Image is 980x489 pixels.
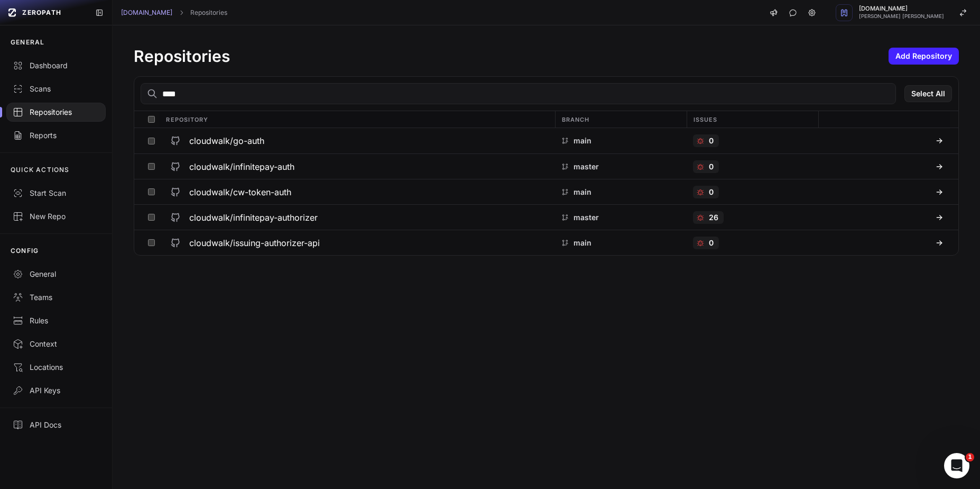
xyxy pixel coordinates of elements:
p: main [574,187,591,197]
a: [DOMAIN_NAME] [121,8,172,17]
div: Locations [13,362,99,373]
button: cloudwalk/issuing-authorizer-api [160,230,555,255]
div: General [13,269,99,279]
div: Repositories [13,107,99,117]
span: [DOMAIN_NAME] [859,6,944,12]
p: 0 [709,238,714,248]
div: Issues [687,111,818,128]
button: cloudwalk/infinitepay-authorizer [160,205,555,230]
button: cloudwalk/infinitepay-auth [160,154,555,179]
p: main [574,238,591,248]
h3: cloudwalk/issuing-authorizer-api [189,237,320,249]
div: cloudwalk/cw-token-auth main 0 [134,179,958,204]
div: cloudwalk/infinitepay-authorizer master 26 [134,204,958,230]
button: Add Repository [889,48,959,65]
p: 0 [709,135,714,146]
h3: cloudwalk/infinitepay-auth [189,160,294,173]
p: 26 [709,212,718,223]
div: API Keys [13,385,99,396]
p: 0 [709,187,714,197]
div: cloudwalk/go-auth main 0 [134,128,958,153]
div: Reports [13,130,99,141]
p: CONFIG [11,247,39,255]
button: Select All [904,85,952,102]
p: QUICK ACTIONS [11,166,70,174]
svg: chevron right, [178,9,185,16]
span: [PERSON_NAME] [PERSON_NAME] [859,14,944,19]
p: GENERAL [11,38,44,47]
a: ZEROPATH [4,4,87,21]
iframe: Intercom live chat [944,453,969,478]
button: cloudwalk/go-auth [160,128,555,153]
div: API Docs [13,420,99,430]
div: cloudwalk/issuing-authorizer-api main 0 [134,230,958,255]
h3: cloudwalk/cw-token-auth [189,186,291,198]
div: Repository [160,111,554,128]
h3: cloudwalk/infinitepay-authorizer [189,211,318,224]
div: Teams [13,292,99,303]
p: 0 [709,161,714,172]
p: master [574,161,599,172]
span: 1 [966,453,974,461]
div: Branch [555,111,687,128]
h3: cloudwalk/go-auth [189,134,264,147]
div: Start Scan [13,188,99,198]
nav: breadcrumb [121,8,227,17]
p: main [574,135,591,146]
span: ZEROPATH [22,8,61,17]
h1: Repositories [134,47,230,66]
a: Repositories [190,8,227,17]
div: New Repo [13,211,99,222]
div: Rules [13,315,99,326]
div: Context [13,339,99,349]
div: cloudwalk/infinitepay-auth master 0 [134,153,958,179]
div: Dashboard [13,60,99,71]
button: cloudwalk/cw-token-auth [160,179,555,204]
p: master [574,212,599,223]
div: Scans [13,84,99,94]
